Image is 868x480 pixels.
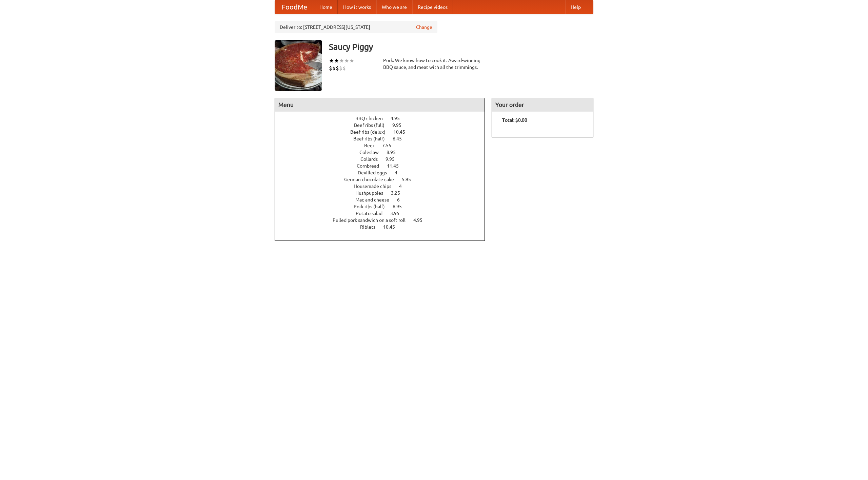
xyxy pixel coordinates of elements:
li: ★ [334,57,339,64]
div: Deliver to: [STREET_ADDRESS][US_STATE] [275,21,437,33]
span: Hushpuppies [355,190,390,196]
div: Pork. We know how to cook it. Award-winning BBQ sauce, and meat with all the trimmings. [383,57,485,71]
a: Housemade chips 4 [354,184,414,189]
span: 3.25 [391,190,407,196]
a: Collards 9.95 [360,156,407,162]
span: Pulled pork sandwich on a soft roll [333,217,412,223]
span: 4 [395,170,404,175]
span: Cornbread [357,163,386,169]
span: Beer [364,143,381,148]
span: 7.55 [382,143,398,148]
span: 4 [399,184,409,189]
span: 10.45 [393,129,412,135]
span: Beef ribs (delux) [350,129,392,135]
li: ★ [339,57,344,64]
li: ★ [344,57,349,64]
a: Beef ribs (half) 6.45 [353,136,414,141]
a: German chocolate cake 5.95 [344,177,423,182]
span: 4.95 [391,116,407,121]
a: Help [565,0,586,14]
span: 9.95 [386,156,401,162]
a: Home [314,0,338,14]
li: ★ [329,57,334,64]
a: Coleslaw 8.95 [359,150,408,155]
li: $ [342,64,346,72]
span: 6 [397,197,407,203]
a: FoodMe [275,0,314,14]
b: Total: $0.00 [502,117,527,123]
span: Coleslaw [359,150,386,155]
span: German chocolate cake [344,177,401,182]
li: $ [339,64,342,72]
h4: Menu [275,98,485,112]
span: Collards [360,156,384,162]
li: ★ [349,57,354,64]
a: BBQ chicken 4.95 [355,116,412,121]
span: 10.45 [383,224,402,230]
span: Mac and cheese [355,197,396,203]
span: 3.95 [390,211,406,216]
a: Change [416,24,432,31]
a: Hushpuppies 3.25 [355,190,413,196]
span: Devilled eggs [358,170,394,175]
a: Pulled pork sandwich on a soft roll 4.95 [333,217,435,223]
a: Pork ribs (half) 6.95 [354,204,414,209]
a: Cornbread 11.45 [357,163,411,169]
span: Beef ribs (half) [353,136,392,141]
a: Beef ribs (full) 9.95 [354,122,414,128]
a: Potato salad 3.95 [356,211,412,216]
span: Riblets [360,224,382,230]
span: 4.95 [413,217,429,223]
a: Mac and cheese 6 [355,197,412,203]
a: Recipe videos [412,0,453,14]
img: angular.jpg [275,40,322,91]
span: 11.45 [387,163,406,169]
span: 6.95 [393,204,409,209]
a: How it works [338,0,376,14]
li: $ [332,64,336,72]
li: $ [336,64,339,72]
a: Beef ribs (delux) 10.45 [350,129,418,135]
span: Beef ribs (full) [354,122,391,128]
a: Devilled eggs 4 [358,170,410,175]
h4: Your order [492,98,593,112]
h3: Saucy Piggy [329,40,593,54]
span: 9.95 [392,122,408,128]
span: 5.95 [402,177,418,182]
li: $ [329,64,332,72]
span: Housemade chips [354,184,398,189]
span: Pork ribs (half) [354,204,392,209]
span: 8.95 [387,150,402,155]
span: BBQ chicken [355,116,390,121]
a: Who we are [376,0,412,14]
a: Beer 7.55 [364,143,404,148]
a: Riblets 10.45 [360,224,408,230]
span: 6.45 [393,136,409,141]
span: Potato salad [356,211,389,216]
